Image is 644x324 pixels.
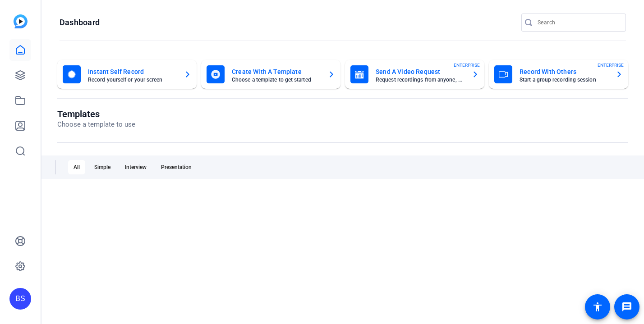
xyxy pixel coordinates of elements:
button: Create With A TemplateChoose a template to get started [201,60,340,89]
span: ENTERPRISE [598,62,624,68]
div: All [68,160,85,174]
img: blue-gradient.svg [14,14,28,28]
div: Presentation [156,160,197,174]
div: Interview [120,160,152,174]
span: ENTERPRISE [454,62,480,68]
mat-card-title: Record With Others [520,66,608,77]
mat-card-title: Send A Video Request [376,66,465,77]
div: BS [9,288,31,310]
h1: Dashboard [60,17,100,28]
div: Simple [89,160,116,174]
mat-card-subtitle: Record yourself or your screen [88,77,177,82]
mat-card-subtitle: Choose a template to get started [232,77,321,82]
mat-card-subtitle: Start a group recording session [520,77,608,82]
mat-card-title: Instant Self Record [88,66,177,77]
button: Send A Video RequestRequest recordings from anyone, anywhereENTERPRISE [345,60,484,89]
input: Search [538,17,619,28]
p: Choose a template to use [57,119,135,130]
mat-card-title: Create With A Template [232,66,321,77]
mat-icon: message [621,301,632,312]
mat-card-subtitle: Request recordings from anyone, anywhere [376,77,465,82]
button: Instant Self RecordRecord yourself or your screen [57,60,197,89]
mat-icon: accessibility [592,301,603,312]
h1: Templates [57,109,135,119]
button: Record With OthersStart a group recording sessionENTERPRISE [489,60,628,89]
